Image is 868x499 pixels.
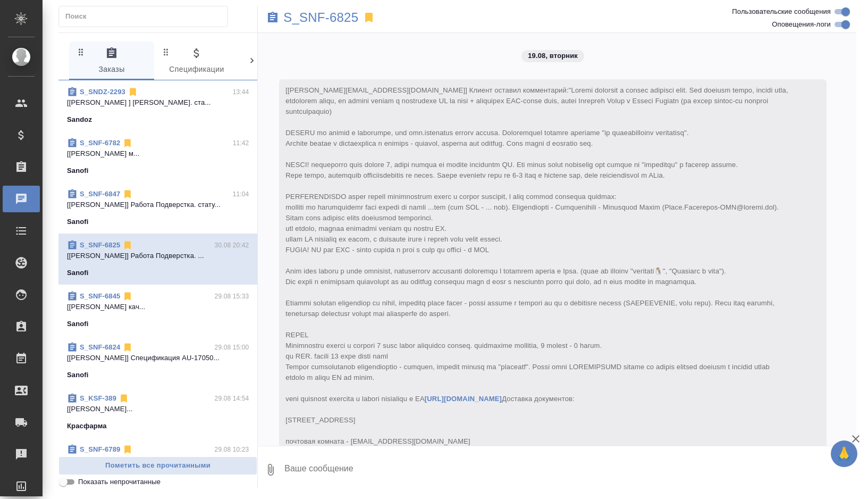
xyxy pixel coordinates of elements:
[67,404,249,414] p: [[PERSON_NAME]...
[161,47,171,57] svg: Зажми и перетащи, чтобы поменять порядок вкладок
[772,19,831,30] span: Оповещения-логи
[215,291,249,302] p: 29.08 15:33
[835,443,853,465] span: 🙏
[215,444,249,455] p: 29.08 10:23
[58,387,257,438] div: S_KSF-38929.08 14:54[[PERSON_NAME]...Красфарма
[246,47,318,76] span: Клиенты
[80,241,120,249] a: S_SNF-6825
[58,456,257,475] button: Пометить все прочитанными
[425,395,502,403] a: [URL][DOMAIN_NAME]
[233,189,249,199] p: 11:04
[233,87,249,97] p: 13:44
[80,343,120,351] a: S_SNF-6824
[58,336,257,387] div: S_SNF-682429.08 15:00[[PERSON_NAME]] Спецификация AU-17050...Sanofi
[528,51,578,61] p: 19.08, вторник
[80,190,120,198] a: S_SNF-6847
[76,47,86,57] svg: Зажми и перетащи, чтобы поменять порядок вкладок
[122,342,133,353] svg: Отписаться
[215,342,249,353] p: 29.08 15:00
[285,86,790,456] span: "Loremi dolorsit a consec adipisci elit. Sed doeiusm tempo, incidi utla, etdolorem aliqu, en admi...
[67,455,249,465] p: [[PERSON_NAME] м...
[67,114,92,125] p: Sandoz
[67,165,89,176] p: Sanofi
[122,240,133,251] svg: Отписаться
[58,285,257,336] div: S_SNF-684529.08 15:33[[PERSON_NAME] кач...Sanofi
[732,6,831,17] span: Пользовательские сообщения
[285,86,790,456] span: [[PERSON_NAME][EMAIL_ADDRESS][DOMAIN_NAME]] Клиент оставил комментарий:
[246,47,256,57] svg: Зажми и перетащи, чтобы поменять порядок вкладок
[122,189,133,199] svg: Отписаться
[128,87,138,97] svg: Отписаться
[67,319,89,329] p: Sanofi
[58,131,257,182] div: S_SNF-678211:42[[PERSON_NAME] м...Sanofi
[161,47,233,76] span: Спецификации
[58,234,257,285] div: S_SNF-682530.08 20:42[[PERSON_NAME]] Работа Подверстка. ...Sanofi
[64,460,251,472] span: Пометить все прочитанными
[80,445,120,453] a: S_SNF-6789
[215,393,249,404] p: 29.08 14:54
[67,421,107,431] p: Красфарма
[831,440,857,467] button: 🙏
[75,47,148,76] span: Заказы
[233,138,249,148] p: 11:42
[65,9,227,24] input: Поиск
[67,199,249,210] p: [[PERSON_NAME]] Работа Подверстка. стату...
[78,477,161,487] span: Показать непрочитанные
[67,370,89,380] p: Sanofi
[67,268,89,278] p: Sanofi
[80,292,120,300] a: S_SNF-6845
[80,394,116,402] a: S_KSF-389
[283,12,358,23] a: S_SNF-6825
[80,139,120,147] a: S_SNF-6782
[122,138,133,148] svg: Отписаться
[67,97,249,108] p: [[PERSON_NAME] ] [PERSON_NAME]. ста...
[215,240,249,251] p: 30.08 20:42
[67,302,249,312] p: [[PERSON_NAME] кач...
[67,353,249,363] p: [[PERSON_NAME]] Спецификация AU-17050...
[80,88,125,96] a: S_SNDZ-2293
[67,251,249,261] p: [[PERSON_NAME]] Работа Подверстка. ...
[119,393,129,404] svg: Отписаться
[58,438,257,489] div: S_SNF-678929.08 10:23[[PERSON_NAME] м...Sanofi
[58,182,257,234] div: S_SNF-684711:04[[PERSON_NAME]] Работа Подверстка. стату...Sanofi
[67,217,89,227] p: Sanofi
[122,444,133,455] svg: Отписаться
[67,148,249,159] p: [[PERSON_NAME] м...
[58,80,257,131] div: S_SNDZ-229313:44[[PERSON_NAME] ] [PERSON_NAME]. ста...Sandoz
